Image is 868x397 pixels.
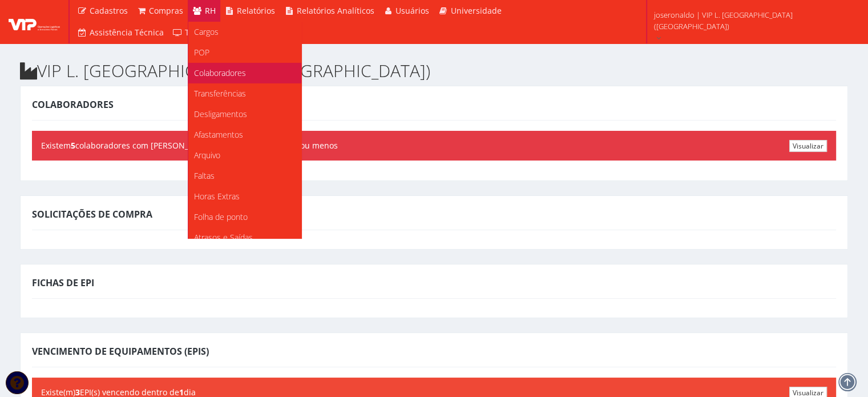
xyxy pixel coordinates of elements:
[194,129,243,140] span: Afastamentos
[188,125,301,145] a: Afastamentos
[194,191,240,202] span: Horas Extras
[451,5,502,16] span: Universidade
[188,42,301,63] a: POP
[188,186,301,207] a: Horas Extras
[32,345,209,358] span: Vencimento de Equipamentos (EPIs)
[194,47,209,58] span: POP
[194,211,248,222] span: Folha de ponto
[72,22,168,43] a: Assistência Técnica
[194,150,220,161] span: Arquivo
[205,5,216,16] span: RH
[9,13,60,30] img: logo
[71,140,75,151] b: 5
[395,5,429,16] span: Usuários
[188,166,301,186] a: Faltas
[188,63,301,83] a: Colaboradores
[188,145,301,166] a: Arquivo
[188,227,301,258] a: Atrasos e Saídas Antecipadas
[194,67,246,78] span: Colaboradores
[194,88,246,99] span: Transferências
[654,9,853,32] span: joseronaldo | VIP L. [GEOGRAPHIC_DATA] ([GEOGRAPHIC_DATA])
[188,83,301,104] a: Transferências
[168,22,199,43] a: TV
[185,27,194,38] span: TV
[194,109,247,119] span: Desligamentos
[188,22,301,42] a: Cargos
[90,27,164,38] span: Assistência Técnica
[237,5,275,16] span: Relatórios
[90,5,128,16] span: Cadastros
[188,104,301,125] a: Desligamentos
[789,140,827,152] a: Visualizar
[194,232,253,253] span: Atrasos e Saídas Antecipadas
[32,98,114,111] span: Colaboradores
[194,170,215,181] span: Faltas
[188,207,301,227] a: Folha de ponto
[32,208,152,220] span: Solicitações de Compra
[20,61,848,80] h2: VIP L. [GEOGRAPHIC_DATA] ([GEOGRAPHIC_DATA])
[32,276,94,289] span: Fichas de EPI
[297,5,374,16] span: Relatórios Analíticos
[32,131,836,161] div: Existem colaboradores com [PERSON_NAME] vencendo em 30 dias ou menos
[149,5,183,16] span: Compras
[194,26,219,37] span: Cargos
